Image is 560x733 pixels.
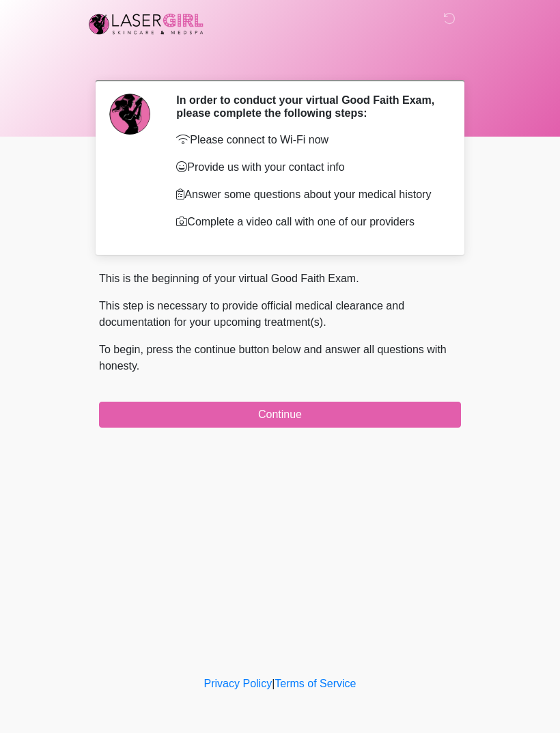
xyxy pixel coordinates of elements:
[204,678,272,689] a: Privacy Policy
[99,402,461,428] button: Continue
[99,342,461,374] p: To begin, press the continue button below and answer all questions with honesty.
[99,271,461,287] p: This is the beginning of your virtual Good Faith Exam.
[272,678,275,689] a: |
[85,10,207,38] img: Laser Girl Med Spa LLC Logo
[176,159,440,176] p: Provide us with your contact info
[176,132,440,148] p: Please connect to Wi-Fi now
[89,49,471,74] h1: ‎ ‎
[176,186,440,203] p: Answer some questions about your medical history
[275,678,356,689] a: Terms of Service
[109,94,150,135] img: Agent Avatar
[176,214,440,230] p: Complete a video call with one of our providers
[99,298,461,331] p: This step is necessary to provide official medical clearance and documentation for your upcoming ...
[176,94,440,120] h2: In order to conduct your virtual Good Faith Exam, please complete the following steps:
